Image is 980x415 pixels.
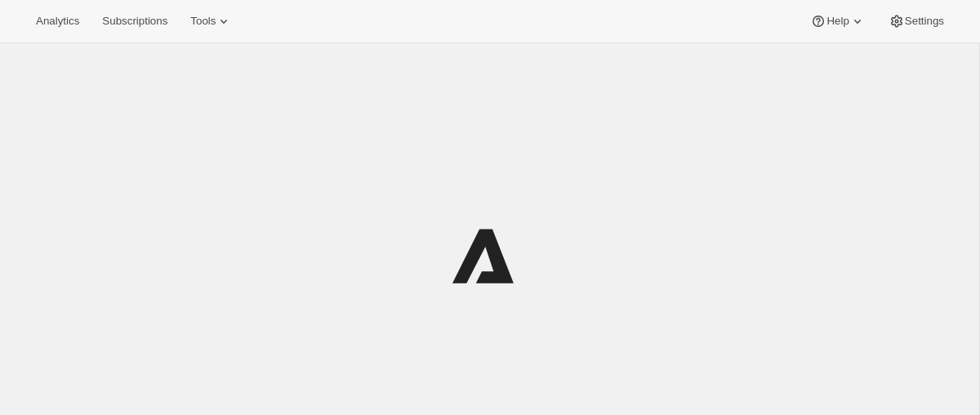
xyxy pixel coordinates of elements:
button: Tools [180,10,242,33]
span: Help [826,15,849,28]
button: Help [800,10,875,33]
button: Subscriptions [92,10,177,33]
button: Analytics [26,10,89,33]
span: Subscriptions [102,15,167,28]
span: Settings [905,15,944,28]
span: Tools [190,15,216,28]
span: Analytics [36,15,79,28]
button: Settings [879,10,954,33]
